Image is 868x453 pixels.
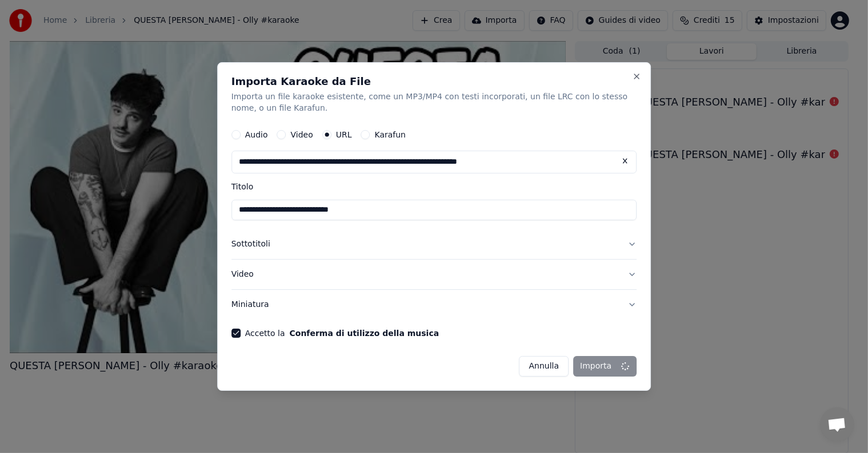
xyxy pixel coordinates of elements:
label: URL [336,131,352,139]
button: Video [231,260,637,289]
button: Accetto la [290,329,439,337]
button: Miniatura [231,290,637,319]
button: Annulla [519,356,569,377]
h2: Importa Karaoke da File [231,76,637,87]
label: Karafun [375,131,406,139]
label: Titolo [231,183,637,191]
p: Importa un file karaoke esistente, come un MP3/MP4 con testi incorporati, un file LRC con lo stes... [231,91,637,114]
button: Sottotitoli [231,229,637,259]
label: Audio [245,131,268,139]
label: Video [291,131,313,139]
label: Accetto la [245,329,439,337]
